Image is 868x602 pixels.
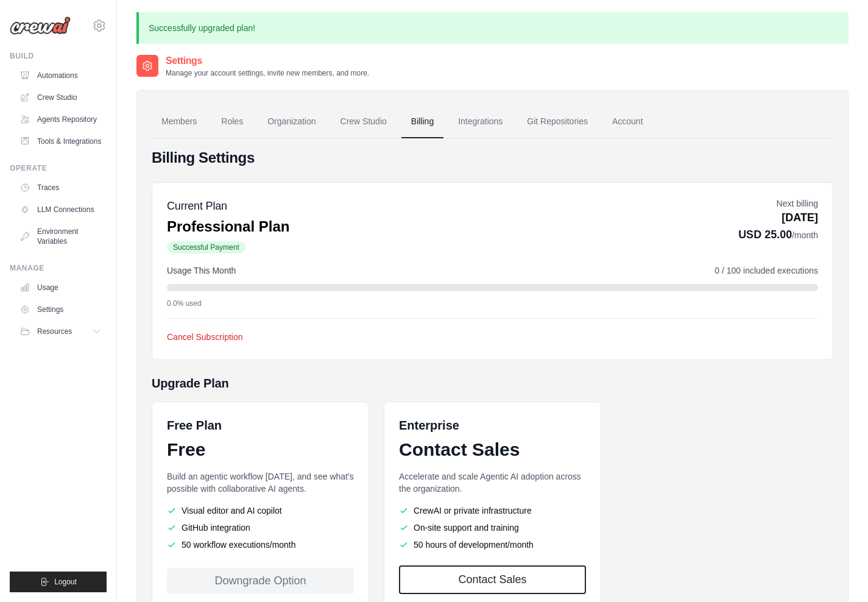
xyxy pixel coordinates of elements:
[10,16,71,35] img: Logo
[166,54,369,68] h2: Settings
[792,230,818,240] span: /month
[136,12,849,44] p: Successfully upgraded plan!
[15,66,107,85] a: Automations
[15,322,107,341] button: Resources
[738,210,818,226] p: [DATE]
[10,572,107,592] button: Logout
[167,505,354,517] li: Visual editor and AI copilot
[738,197,818,210] p: Next billing
[602,105,653,138] a: Account
[15,200,107,219] a: LLM Connections
[15,88,107,107] a: Crew Studio
[15,110,107,129] a: Agents Repository
[399,470,586,495] p: Accelerate and scale Agentic AI adoption across the organization.
[167,522,354,534] li: GitHub integration
[10,51,107,61] div: Build
[167,241,245,253] span: Successful Payment
[166,68,369,78] p: Manage your account settings, invite new members, and more.
[167,331,243,343] button: Cancel Subscription
[54,577,77,587] span: Logout
[10,163,107,173] div: Operate
[15,300,107,319] a: Settings
[15,222,107,251] a: Environment Variables
[167,197,289,214] h5: Current Plan
[399,439,586,461] div: Contact Sales
[167,417,222,434] h6: Free Plan
[167,217,289,236] p: Professional Plan
[167,439,354,461] div: Free
[15,132,107,151] a: Tools & Integrations
[448,105,512,138] a: Integrations
[152,105,206,138] a: Members
[10,263,107,273] div: Manage
[167,299,202,308] span: 0.0% used
[15,278,107,297] a: Usage
[167,264,236,277] span: Usage This Month
[167,568,354,594] div: Downgrade Option
[258,105,325,138] a: Organization
[399,505,586,517] li: CrewAI or private infrastructure
[399,417,586,434] h6: Enterprise
[211,105,253,138] a: Roles
[331,105,397,138] a: Crew Studio
[517,105,598,138] a: Git Repositories
[152,375,833,392] h5: Upgrade Plan
[399,539,586,551] li: 50 hours of development/month
[15,178,107,197] a: Traces
[152,148,833,168] h4: Billing Settings
[37,327,72,336] span: Resources
[715,264,818,277] span: 0 / 100 included executions
[401,105,443,138] a: Billing
[167,539,354,551] li: 50 workflow executions/month
[399,522,586,534] li: On-site support and training
[738,226,818,243] p: USD 25.00
[167,470,354,495] p: Build an agentic workflow [DATE], and see what's possible with collaborative AI agents.
[399,565,586,594] a: Contact Sales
